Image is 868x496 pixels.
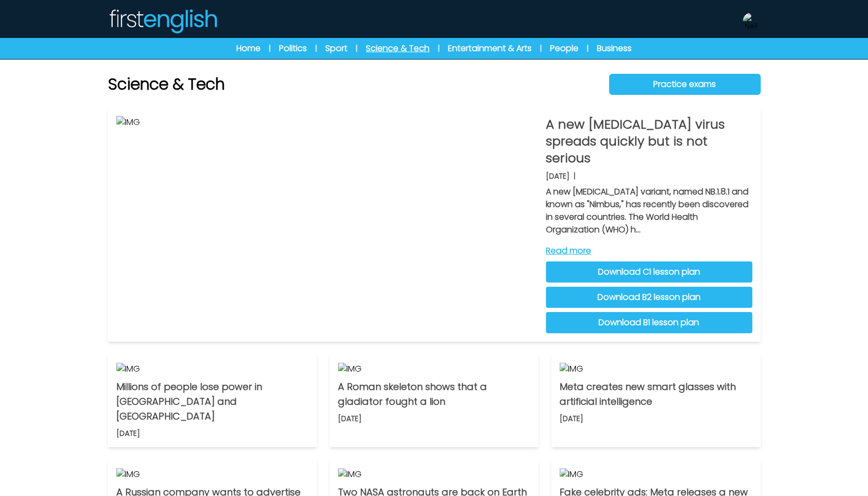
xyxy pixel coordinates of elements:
a: Download C1 lesson plan [546,261,752,283]
span: | [269,43,271,54]
a: Entertainment & Arts [448,42,532,55]
a: IMG Meta creates new smart glasses with artificial intelligence [DATE] [551,354,760,447]
img: IMG [560,363,752,375]
img: IMG [338,363,530,375]
a: Read more [546,245,752,257]
img: IMG [116,116,537,333]
p: [DATE] [546,171,570,181]
a: Business [597,42,632,55]
a: IMG A Roman skeleton shows that a gladiator fought a lion [DATE] [330,354,538,447]
p: A new [MEDICAL_DATA] variant, named NB.1.8.1 and known as "Nimbus," has recently been discovered ... [546,186,752,236]
img: Neil Storey [743,13,760,30]
p: [DATE] [116,428,140,439]
a: Science & Tech [366,42,430,55]
a: People [550,42,578,55]
a: Download B2 lesson plan [546,287,752,308]
a: Home [236,42,261,55]
p: A Roman skeleton shows that a gladiator fought a lion [338,380,530,409]
p: A new [MEDICAL_DATA] virus spreads quickly but is not serious [546,116,752,167]
a: Practice exams [609,74,761,95]
img: IMG [560,468,752,481]
span: | [438,43,440,54]
a: Politics [279,42,307,55]
span: | [315,43,317,54]
p: Meta creates new smart glasses with artificial intelligence [560,380,752,409]
img: IMG [338,468,530,481]
p: [DATE] [338,413,362,424]
span: | [540,43,542,54]
a: Download B1 lesson plan [546,312,752,333]
span: | [587,43,588,54]
img: IMG [116,468,308,481]
span: | [356,43,357,54]
p: [DATE] [560,413,583,424]
b: | [574,171,575,181]
img: Logo [108,8,217,34]
a: IMG Millions of people lose power in [GEOGRAPHIC_DATA] and [GEOGRAPHIC_DATA] [DATE] [108,354,317,447]
img: IMG [116,363,308,375]
a: Sport [325,42,347,55]
h1: Science & Tech [108,75,225,94]
p: Millions of people lose power in [GEOGRAPHIC_DATA] and [GEOGRAPHIC_DATA] [116,380,308,424]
